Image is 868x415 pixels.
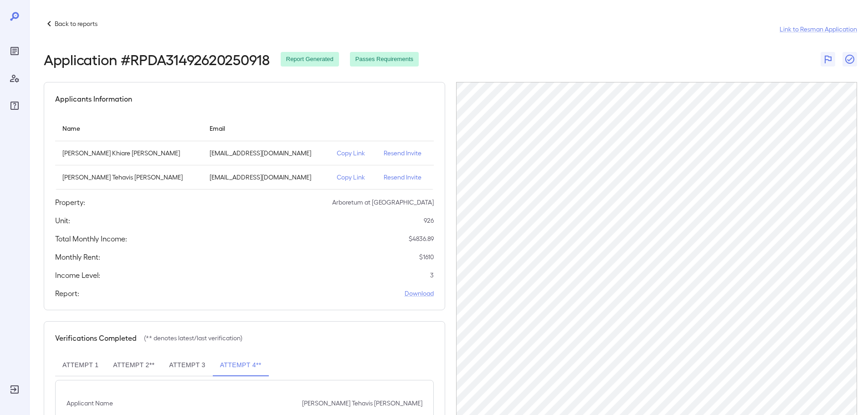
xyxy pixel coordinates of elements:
[202,115,329,141] th: Email
[780,25,857,34] a: Link to Resman Application
[210,149,322,158] p: [EMAIL_ADDRESS][DOMAIN_NAME]
[67,399,113,408] p: Applicant Name
[55,251,100,262] h5: Monthly Rent:
[55,93,132,104] h5: Applicants Information
[144,333,242,343] p: (** denotes latest/last verification)
[821,52,835,67] button: Flag Report
[55,115,434,190] table: simple table
[7,382,22,397] div: Log Out
[55,354,106,376] button: Attempt 1
[55,288,79,299] h5: Report:
[332,198,434,207] p: Arboretum at [GEOGRAPHIC_DATA]
[419,252,434,261] p: $ 1610
[337,149,369,158] p: Copy Link
[44,51,270,67] h2: Application # RPDA31492620250918
[106,354,162,376] button: Attempt 2**
[55,115,202,141] th: Name
[424,216,434,225] p: 926
[302,399,422,408] p: [PERSON_NAME] Tehavis [PERSON_NAME]
[55,333,137,343] h5: Verifications Completed
[213,354,269,376] button: Attempt 4**
[384,149,426,158] p: Resend Invite
[405,289,434,298] a: Download
[281,55,339,64] span: Report Generated
[55,233,127,244] h5: Total Monthly Income:
[7,71,22,86] div: Manage Users
[55,19,98,28] p: Back to reports
[409,234,434,243] p: $ 4836.89
[62,149,195,158] p: [PERSON_NAME] Khiare [PERSON_NAME]
[55,270,100,281] h5: Income Level:
[210,173,322,182] p: [EMAIL_ADDRESS][DOMAIN_NAME]
[384,173,426,182] p: Resend Invite
[62,173,195,182] p: [PERSON_NAME] Tehavis [PERSON_NAME]
[55,215,70,226] h5: Unit:
[162,354,212,376] button: Attempt 3
[337,173,369,182] p: Copy Link
[7,98,22,113] div: FAQ
[7,44,22,58] div: Reports
[430,271,434,280] p: 3
[842,52,857,67] button: Close Report
[55,197,85,208] h5: Property:
[350,55,419,64] span: Passes Requirements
